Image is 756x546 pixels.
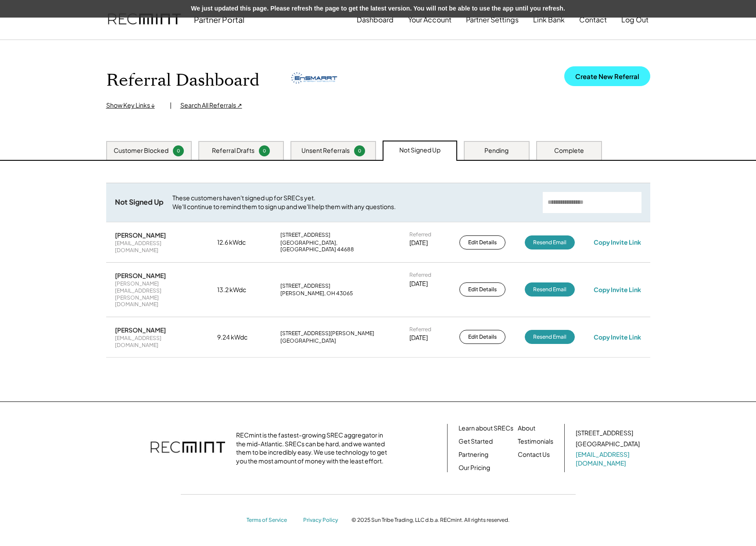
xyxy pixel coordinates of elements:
div: [PERSON_NAME], OH 43065 [280,290,353,297]
div: [DATE] [409,279,428,288]
div: [STREET_ADDRESS] [280,282,330,289]
a: Contact Us [518,450,550,459]
div: Not Signed Up [399,146,441,155]
button: Your Account [408,11,451,29]
div: These customers haven't signed up for SRECs yet. We'll continue to remind them to sign up and we'... [172,194,534,211]
div: Referred [409,271,431,278]
div: [PERSON_NAME] [115,231,166,239]
a: Testimonials [518,437,553,446]
div: Customer Blocked [114,146,168,155]
div: RECmint is the fastest-growing SREC aggregator in the mid-Atlantic. SRECs can be hard, and we wan... [236,431,392,465]
div: [PERSON_NAME] [115,326,166,334]
a: About [518,424,535,433]
div: Copy Invite Link [594,238,641,246]
div: Referred [409,326,431,333]
div: Referred [409,231,431,238]
a: Our Pricing [459,463,490,472]
a: Partnering [459,450,488,459]
button: Contact [579,11,607,29]
button: Log Out [621,11,649,29]
div: Partner Portal [194,14,244,25]
div: [DATE] [409,333,428,342]
div: [GEOGRAPHIC_DATA] [280,337,336,344]
button: Partner Settings [466,11,519,29]
div: Pending [484,146,509,155]
div: [DATE] [409,239,428,247]
img: recmint-logotype%403x.png [108,5,181,35]
div: [PERSON_NAME] [115,271,166,279]
button: Resend Email [525,282,575,297]
div: 0 [174,148,183,154]
a: Terms of Service [247,517,295,524]
button: Create New Referral [564,66,650,86]
div: Show Key Links ↓ [106,101,161,110]
div: [STREET_ADDRESS] [280,231,330,239]
div: [PERSON_NAME][EMAIL_ADDRESS][PERSON_NAME][DOMAIN_NAME] [115,280,198,307]
button: Resend Email [525,235,575,249]
img: ensmarrt-logo.png [290,62,338,99]
div: 0 [260,148,269,154]
div: [STREET_ADDRESS][PERSON_NAME] [280,330,374,337]
div: Search All Referrals ↗ [180,101,242,110]
h1: Referral Dashboard [106,70,259,91]
button: Dashboard [357,11,394,29]
a: Get Started [459,437,493,446]
div: Copy Invite Link [594,333,641,341]
button: Link Bank [533,11,565,29]
button: Resend Email [525,330,575,344]
button: Edit Details [459,282,505,297]
div: © 2025 Sun Tribe Trading, LLC d.b.a. RECmint. All rights reserved. [351,517,509,524]
div: [STREET_ADDRESS] [576,429,633,438]
div: [GEOGRAPHIC_DATA] [576,440,640,448]
div: Referral Drafts [212,146,254,155]
div: [GEOGRAPHIC_DATA], [GEOGRAPHIC_DATA] 44688 [280,239,390,253]
div: Not Signed Up [115,198,164,207]
button: Edit Details [459,330,505,344]
a: Learn about SRECs [459,424,513,433]
div: [EMAIL_ADDRESS][DOMAIN_NAME] [115,335,198,348]
div: 13.2 kWdc [217,286,261,294]
button: Edit Details [459,235,505,249]
div: Copy Invite Link [594,286,641,293]
div: Unsent Referrals [301,146,350,155]
div: 12.6 kWdc [217,238,261,247]
div: | [170,101,172,110]
img: recmint-logotype%403x.png [150,433,225,463]
div: 9.24 kWdc [217,333,261,342]
div: Complete [554,146,584,155]
a: [EMAIL_ADDRESS][DOMAIN_NAME] [576,450,641,467]
div: 0 [355,148,364,154]
div: [EMAIL_ADDRESS][DOMAIN_NAME] [115,240,198,253]
a: Privacy Policy [303,517,343,524]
